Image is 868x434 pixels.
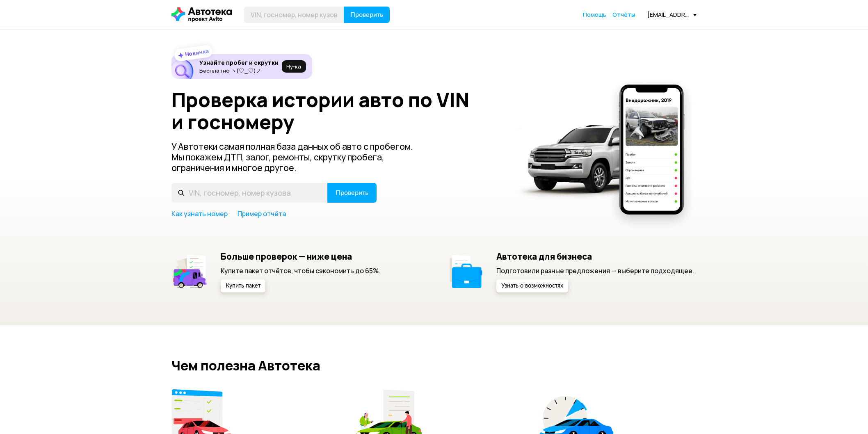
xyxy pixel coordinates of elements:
[244,7,344,23] input: VIN, госномер, номер кузова
[171,183,328,203] input: VIN, госномер, номер кузова
[344,7,390,23] button: Проверить
[171,209,228,218] a: Как узнать номер
[171,89,505,133] h1: Проверка истории авто по VIN и госномеру
[496,251,694,262] h5: Автотека для бизнеса
[221,266,380,275] p: Купите пакет отчётов, чтобы сэкономить до 65%.
[647,11,697,18] div: [EMAIL_ADDRESS][DOMAIN_NAME]
[238,209,286,218] a: Пример отчёта
[501,283,563,289] span: Узнать о возможностях
[199,59,279,66] h6: Узнайте пробег и скрутки
[221,251,380,262] h5: Больше проверок — ниже цена
[171,358,697,373] h2: Чем полезна Автотека
[286,63,301,70] span: Ну‑ка
[327,183,377,203] button: Проверить
[171,141,427,173] p: У Автотеки самая полная база данных об авто с пробегом. Мы покажем ДТП, залог, ремонты, скрутку п...
[583,11,606,19] a: Помощь
[199,67,279,74] p: Бесплатно ヽ(♡‿♡)ノ
[496,279,568,292] button: Узнать о возможностях
[221,279,265,292] button: Купить пакет
[226,283,260,289] span: Купить пакет
[336,190,368,196] span: Проверить
[612,11,635,19] a: Отчёты
[185,47,210,58] strong: Новинка
[496,266,694,275] p: Подготовили разные предложения — выберите подходящее.
[350,11,383,18] span: Проверить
